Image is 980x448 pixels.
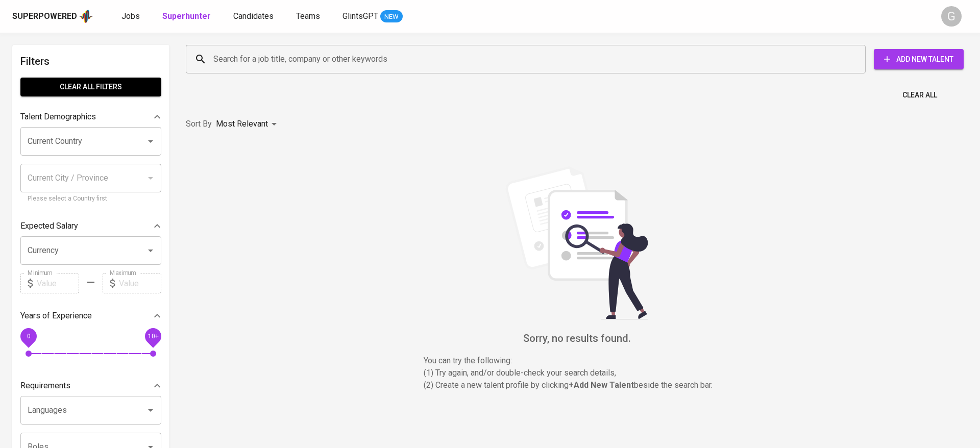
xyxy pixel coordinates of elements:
button: Clear All filters [20,78,161,96]
input: Value [37,273,79,293]
b: Superhunter [162,11,211,21]
p: Most Relevant [216,118,268,130]
a: Candidates [233,10,276,23]
p: Talent Demographics [20,111,96,123]
h6: Filters [20,53,161,69]
p: Sort By [186,118,212,130]
span: NEW [380,12,403,22]
p: Requirements [20,380,70,392]
p: Please select a Country first [28,194,154,204]
p: You can try the following : [424,355,730,367]
div: Most Relevant [216,115,280,134]
p: Expected Salary [20,220,78,232]
button: Open [143,403,158,417]
button: Open [143,134,158,148]
a: Superhunter [162,10,213,23]
button: Open [143,243,158,258]
span: Clear All [902,89,937,102]
input: Value [119,273,161,293]
span: Teams [296,11,320,21]
p: Years of Experience [20,310,92,322]
a: Teams [296,10,322,23]
a: GlintsGPT NEW [342,10,403,23]
span: 10+ [148,333,158,340]
span: Candidates [233,11,274,21]
div: Expected Salary [20,216,161,236]
img: app logo [79,9,93,24]
button: Clear All [898,86,941,105]
div: G [941,6,962,27]
h6: Sorry, no results found. [186,330,968,346]
p: (1) Try again, and/or double-check your search details, [424,367,730,379]
a: Jobs [121,10,142,23]
span: Jobs [121,11,140,21]
div: Superpowered [12,11,77,22]
div: Requirements [20,376,161,396]
span: GlintsGPT [342,11,378,21]
a: Superpoweredapp logo [12,9,93,24]
span: Add New Talent [882,53,955,66]
button: Add New Talent [874,49,964,69]
span: 0 [27,333,30,340]
div: Talent Demographics [20,107,161,127]
img: file_searching.svg [500,166,653,319]
div: Years of Experience [20,306,161,326]
b: + Add New Talent [569,380,634,390]
p: (2) Create a new talent profile by clicking beside the search bar. [424,379,730,391]
span: Clear All filters [29,81,153,93]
